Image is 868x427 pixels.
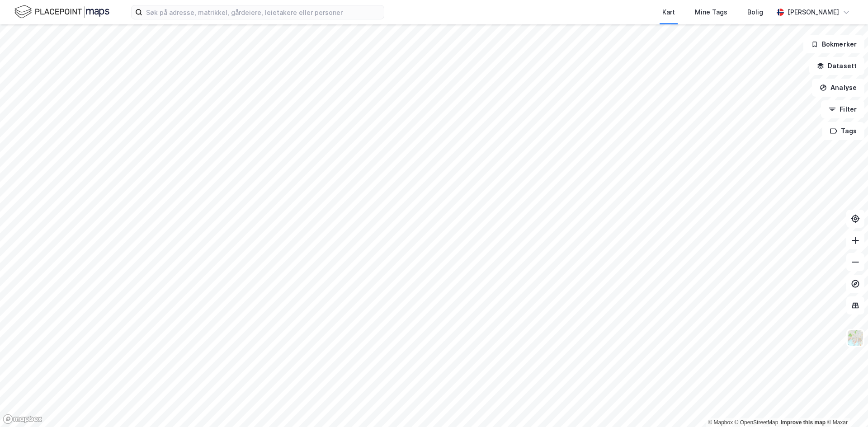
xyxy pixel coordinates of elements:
[847,329,864,347] img: Z
[747,7,763,18] div: Bolig
[803,35,864,53] button: Bokmerker
[823,384,868,427] div: Kontrollprogram for chat
[662,7,675,18] div: Kart
[695,7,727,18] div: Mine Tags
[781,419,826,426] a: Improve this map
[14,4,109,20] img: logo.f888ab2527a4732fd821a326f86c7f29.svg
[823,384,868,427] iframe: Chat Widget
[3,414,42,424] a: Mapbox homepage
[708,419,733,426] a: Mapbox
[812,79,864,97] button: Analyse
[822,122,864,140] button: Tags
[142,5,384,19] input: Søk på adresse, matrikkel, gårdeiere, leietakere eller personer
[788,7,839,18] div: [PERSON_NAME]
[735,419,778,426] a: OpenStreetMap
[809,57,864,75] button: Datasett
[821,100,864,118] button: Filter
